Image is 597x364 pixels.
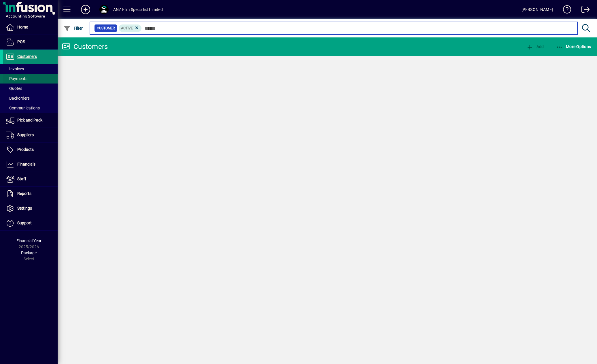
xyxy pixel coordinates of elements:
[3,93,58,103] a: Backorders
[6,76,27,81] span: Payments
[3,113,58,128] a: Pick and Pack
[17,221,32,225] span: Support
[76,4,95,15] button: Add
[113,5,163,14] div: ANZ Film Specialist Limited
[6,96,30,101] span: Backorders
[6,67,24,71] span: Invoices
[3,74,58,84] a: Payments
[62,42,108,51] div: Customers
[17,39,25,44] span: POS
[3,143,58,157] a: Products
[3,157,58,172] a: Financials
[95,4,113,15] button: Profile
[17,191,31,196] span: Reports
[16,238,41,243] span: Financial Year
[3,84,58,93] a: Quotes
[6,106,40,110] span: Communications
[3,187,58,201] a: Reports
[577,1,590,20] a: Logout
[556,44,591,49] span: More Options
[3,201,58,216] a: Settings
[17,206,32,211] span: Settings
[3,64,58,74] a: Invoices
[3,20,58,35] a: Home
[21,251,37,255] span: Package
[3,172,58,186] a: Staff
[17,54,37,59] span: Customers
[17,147,34,152] span: Products
[559,1,571,20] a: Knowledge Base
[17,177,26,181] span: Staff
[17,118,42,122] span: Pick and Pack
[522,5,553,14] div: [PERSON_NAME]
[3,35,58,49] a: POS
[17,132,34,137] span: Suppliers
[121,26,133,30] span: Active
[525,41,545,52] button: Add
[555,41,593,52] button: More Options
[119,24,142,32] mat-chip: Activation Status: Active
[17,25,28,29] span: Home
[62,23,84,33] button: Filter
[3,128,58,142] a: Suppliers
[526,44,544,49] span: Add
[64,26,83,31] span: Filter
[3,216,58,230] a: Support
[17,162,35,166] span: Financials
[3,103,58,113] a: Communications
[97,25,115,31] span: Customer
[6,86,22,91] span: Quotes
